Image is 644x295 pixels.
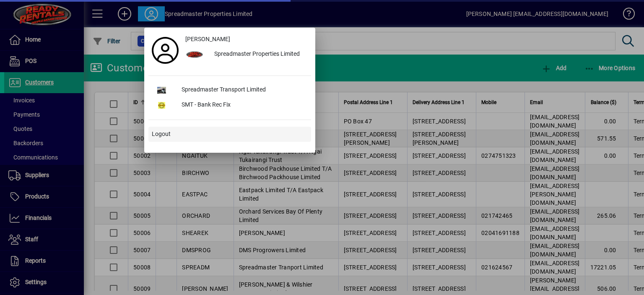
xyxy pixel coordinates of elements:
[148,127,311,142] button: Logout
[208,47,311,62] div: Spreadmaster Properties Limited
[148,83,311,98] button: Spreadmaster Transport Limited
[148,43,182,58] a: Profile
[185,35,230,44] span: [PERSON_NAME]
[182,47,311,62] button: Spreadmaster Properties Limited
[175,83,311,98] div: Spreadmaster Transport Limited
[148,98,311,113] button: SMT - Bank Rec Fix
[152,130,171,138] span: Logout
[175,98,311,113] div: SMT - Bank Rec Fix
[182,32,311,47] a: [PERSON_NAME]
